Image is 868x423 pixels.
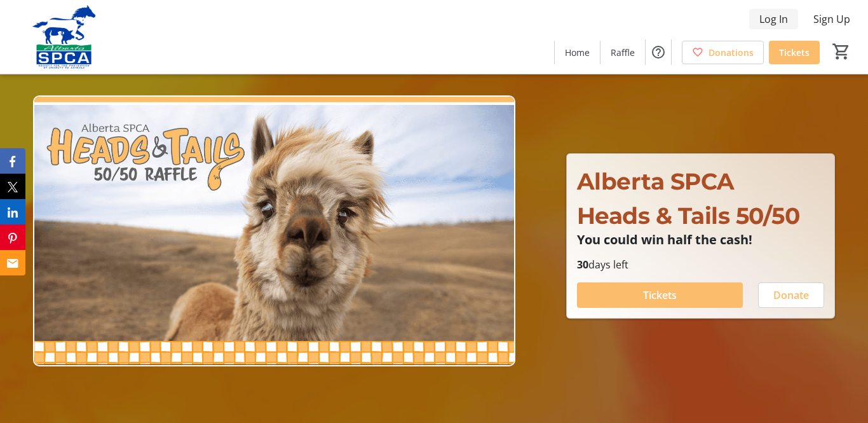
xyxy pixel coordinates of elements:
[577,167,735,195] span: Alberta SPCA
[646,39,671,65] button: Help
[682,41,764,64] a: Donations
[803,9,860,29] button: Sign Up
[759,11,788,27] span: Log In
[555,41,600,64] a: Home
[758,282,824,308] button: Donate
[565,46,590,59] span: Home
[779,46,810,59] span: Tickets
[611,46,635,59] span: Raffle
[773,288,809,303] span: Donate
[813,11,850,27] span: Sign Up
[577,257,824,272] p: days left
[830,40,853,63] button: Cart
[33,95,515,367] img: Campaign CTA Media Photo
[769,41,820,64] a: Tickets
[577,282,743,308] button: Tickets
[749,9,798,29] button: Log In
[600,41,645,64] a: Raffle
[577,202,800,230] span: Heads & Tails 50/50
[709,46,754,59] span: Donations
[577,233,824,247] p: You could win half the cash!
[577,258,588,272] span: 30
[643,288,677,303] span: Tickets
[8,5,121,69] img: Alberta SPCA's Logo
